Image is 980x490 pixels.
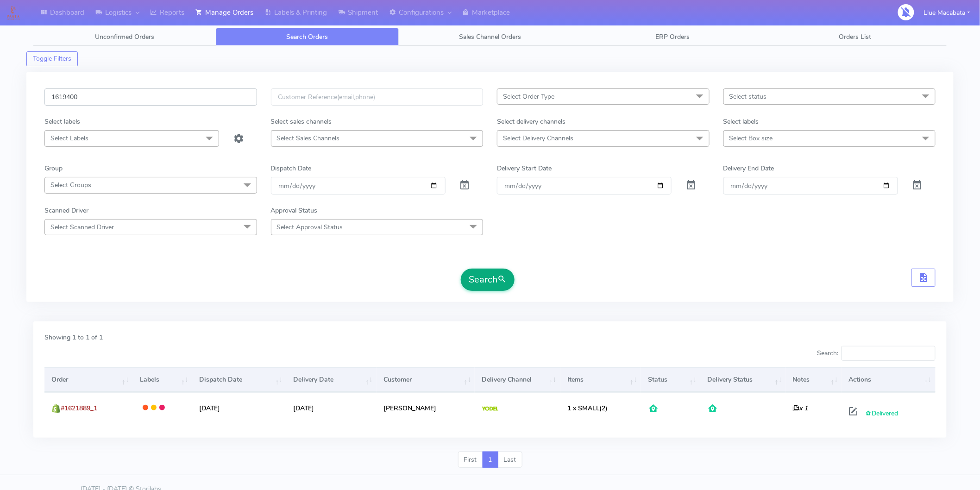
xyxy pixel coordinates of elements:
[459,32,521,41] span: Sales Channel Orders
[192,392,286,423] td: [DATE]
[277,223,343,232] span: Select Approval Status
[641,367,700,392] th: Status: activate to sort column ascending
[132,367,192,392] th: Labels: activate to sort column ascending
[475,367,560,392] th: Delivery Channel: activate to sort column ascending
[817,346,936,361] label: Search:
[50,181,91,189] span: Select Groups
[482,407,498,411] img: Yodel
[723,117,759,126] label: Select labels
[497,163,552,173] label: Delivery Start Date
[497,117,565,126] label: Select delivery channels
[192,367,286,392] th: Dispatch Date: activate to sort column ascending
[286,367,377,392] th: Delivery Date: activate to sort column ascending
[286,392,377,423] td: [DATE]
[866,409,898,418] span: Delivered
[842,367,936,392] th: Actions: activate to sort column ascending
[461,269,515,291] button: Search
[567,404,600,413] span: 1 x SMALL
[842,346,936,361] input: Search:
[560,367,641,392] th: Items: activate to sort column ascending
[567,404,608,413] span: (2)
[729,92,767,101] span: Select status
[50,223,114,232] span: Select Scanned Driver
[700,367,785,392] th: Delivery Status: activate to sort column ascending
[95,32,154,41] span: Unconfirmed Orders
[44,88,257,106] input: Order Id
[44,206,88,215] label: Scanned Driver
[723,163,774,173] label: Delivery End Date
[503,92,554,101] span: Select Order Type
[271,163,312,173] label: Dispatch Date
[271,206,318,215] label: Approval Status
[786,367,842,392] th: Notes: activate to sort column ascending
[839,32,872,41] span: Orders List
[377,367,475,392] th: Customer: activate to sort column ascending
[33,28,947,46] ul: Tabs
[377,392,475,423] td: [PERSON_NAME]
[917,3,977,22] button: Llue Macabata
[51,404,61,413] img: shopify.png
[287,32,328,41] span: Search Orders
[44,333,103,342] label: Showing 1 to 1 of 1
[729,134,773,143] span: Select Box size
[50,134,88,143] span: Select Labels
[44,163,63,173] label: Group
[271,88,484,106] input: Customer Reference(email,phone)
[44,367,132,392] th: Order: activate to sort column ascending
[44,117,80,126] label: Select labels
[61,404,97,413] span: #1621889_1
[793,404,808,413] i: x 1
[503,134,573,143] span: Select Delivery Channels
[483,452,498,468] a: 1
[271,117,332,126] label: Select sales channels
[655,32,690,41] span: ERP Orders
[26,51,78,66] button: Toggle Filters
[277,134,340,143] span: Select Sales Channels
